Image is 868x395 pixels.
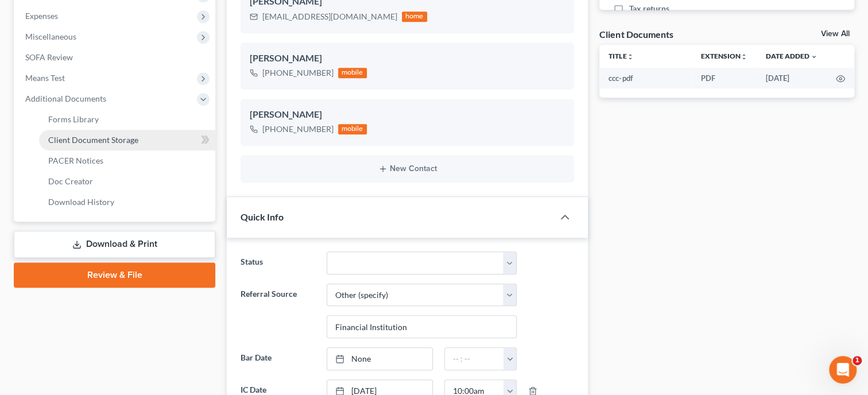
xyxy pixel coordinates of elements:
span: Additional Documents [25,94,106,103]
div: mobile [338,124,367,134]
a: View All [821,30,850,38]
label: Status [235,251,321,274]
div: [EMAIL_ADDRESS][DOMAIN_NAME] [262,11,397,22]
span: PACER Notices [48,156,103,165]
span: Doc Creator [48,176,93,186]
span: Tax returns [629,3,669,14]
td: PDF [692,68,757,88]
label: Bar Date [235,347,321,370]
input: -- : -- [445,348,504,370]
div: [PHONE_NUMBER] [262,123,334,135]
i: unfold_more [626,53,633,60]
span: Miscellaneous [25,32,76,41]
a: SOFA Review [16,47,215,68]
span: Quick Info [241,211,284,222]
span: Download History [48,197,114,207]
a: Forms Library [39,109,215,130]
div: home [402,11,427,22]
label: Referral Source [235,284,321,339]
i: unfold_more [741,53,747,60]
span: Client Document Storage [48,135,138,145]
span: Forms Library [48,114,99,124]
a: Titleunfold_more [609,52,633,60]
div: mobile [338,68,367,78]
td: ccc-pdf [599,68,692,88]
iframe: Intercom live chat [829,356,857,384]
span: Expenses [25,11,58,21]
i: expand_more [811,53,817,60]
button: New Contact [250,164,565,173]
a: Client Document Storage [39,130,215,150]
div: [PHONE_NUMBER] [262,67,334,79]
a: Extensionunfold_more [701,52,747,60]
a: Download History [39,192,215,212]
a: Doc Creator [39,171,215,192]
a: Date Added expand_more [766,52,817,60]
a: None [327,348,432,370]
a: Download & Print [14,231,215,258]
input: Other Referral Source [327,316,516,338]
div: [PERSON_NAME] [250,52,565,65]
span: SOFA Review [25,52,73,62]
td: [DATE] [757,68,827,88]
a: PACER Notices [39,150,215,171]
span: Means Test [25,73,65,83]
div: Client Documents [599,28,673,40]
a: Review & File [14,262,215,288]
div: [PERSON_NAME] [250,108,565,122]
span: 1 [852,356,862,365]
